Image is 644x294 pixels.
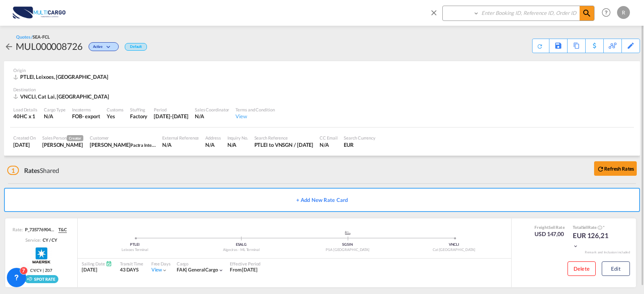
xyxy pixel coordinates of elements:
md-icon: icon-magnify [582,8,592,18]
div: Rollable available [25,275,58,283]
span: PTLEI, Leixoes, [GEOGRAPHIC_DATA] [20,74,108,80]
div: PTLEI to VNSGN / 8 Oct 2025 [254,141,314,148]
div: EUR 126,21 [573,231,613,250]
span: icon-magnify [580,6,594,21]
div: Search Currency [344,135,376,141]
div: Stuffing [130,107,147,113]
div: CC Email [320,135,337,141]
div: FOB [72,113,82,120]
div: Sales Coordinator [195,107,229,113]
span: | [41,267,45,273]
div: Sales Person [42,135,83,141]
span: From [DATE] [230,267,258,273]
div: Save As Template [549,39,567,53]
div: P_7357769042_P01n1mz7u [23,226,55,233]
div: CY / CY [41,237,57,243]
div: 8 Oct 2025 [154,113,188,120]
div: EUR [344,141,376,148]
div: [DATE] [82,267,112,273]
button: Spot Rates are dynamic & can fluctuate with time [597,225,602,231]
button: icon-refreshRefresh Rates [594,161,637,176]
div: Change Status Here [83,40,121,53]
div: 43 DAYS [120,267,143,273]
img: 82db67801a5411eeacfdbd8acfa81e61.png [12,4,66,22]
div: Remark and Inclusion included [579,250,636,255]
md-icon: icon-chevron-down [573,243,578,249]
md-icon: icon-refresh [597,165,604,173]
div: View [235,113,275,120]
img: Spot_rate_rollable_v2.png [25,275,58,283]
div: 40HC x 1 [13,113,37,120]
md-icon: icon-chevron-down [162,267,167,273]
div: From 08 Oct 2025 [230,267,258,273]
div: Quotes /SEA-FCL [16,34,50,40]
input: Enter Booking ID, Reference ID, Order ID [479,6,580,20]
span: Rates [24,167,40,174]
span: FAK [177,267,188,273]
span: icon-close [429,6,442,25]
div: N/A [320,141,337,148]
div: Freight Rate [535,224,565,230]
div: Destination [13,86,631,93]
div: R [617,6,630,19]
div: Sailing Date [82,261,112,267]
span: Sell [582,225,588,230]
div: Free Days [151,261,171,267]
md-icon: icon-chevron-down [105,45,114,49]
div: Leixoes Terminal [82,247,188,253]
md-icon: icon-chevron-down [218,267,224,273]
md-icon: icon-close [429,8,438,17]
div: Cargo Type [44,107,66,113]
div: Yes [107,113,124,120]
span: SEA-FCL [33,34,50,39]
span: Service: [25,237,41,243]
div: N/A [44,113,66,120]
img: Maersk Spot [31,245,52,265]
div: Terms and Condition [235,107,275,113]
div: Load Details [13,107,37,113]
b: Refresh Rates [604,166,634,172]
div: Effective Period [230,261,260,267]
div: N/A [162,141,199,148]
span: Active [93,44,105,52]
div: PSA [GEOGRAPHIC_DATA] [295,247,401,253]
span: T&C [58,226,67,233]
div: Customer [90,135,156,141]
div: ESALG [188,242,294,247]
div: Cat [GEOGRAPHIC_DATA] [401,247,507,253]
div: general cargo [177,267,218,273]
div: Algeciras - ML Terminal [188,247,294,253]
div: External Reference [162,135,199,141]
span: Pactra International ([GEOGRAPHIC_DATA]) GmbH [130,142,229,148]
div: Default [125,43,147,51]
div: Cargo [177,261,224,267]
div: VNCLI [401,242,507,247]
button: + Add New Rate Card [4,188,640,212]
span: 1 [7,166,19,175]
div: N/A [227,141,248,148]
div: Quote PDF is not available at this time [537,39,545,49]
div: Shared [7,166,59,175]
button: Edit [602,261,630,276]
div: Origin [13,67,631,73]
span: Help [599,6,613,19]
div: Period [154,107,188,113]
div: Address [205,135,221,141]
div: PTLEI, Leixoes, Europe [13,73,110,80]
div: Inquiry No. [227,135,248,141]
span: Rate: [12,226,23,233]
md-icon: icon-refresh [536,42,544,50]
span: CY/CY [30,267,42,273]
div: Change Status Here [89,42,119,51]
button: Delete [568,261,596,276]
div: Customs [107,107,124,113]
div: Transit Time [120,261,143,267]
div: N/A [195,113,229,120]
div: Incoterms [72,107,100,113]
span: Sell [549,225,555,230]
md-icon: icon-arrow-left [4,42,14,51]
span: Z07 [45,267,52,273]
div: Help [599,6,617,20]
div: 8 Oct 2025 [13,141,36,148]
